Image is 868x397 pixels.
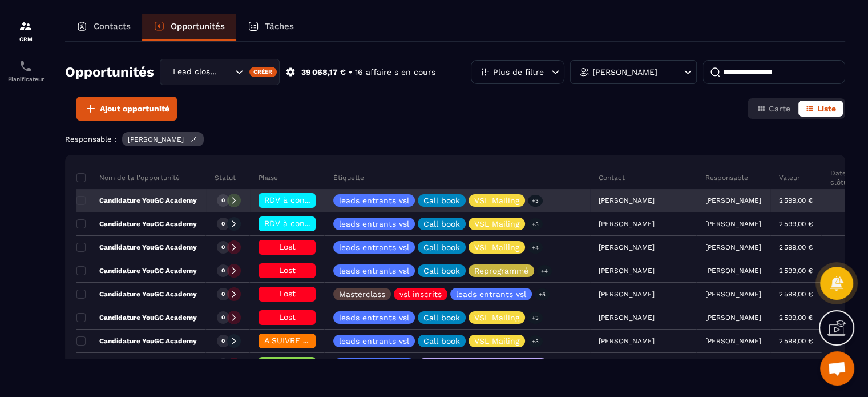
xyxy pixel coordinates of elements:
[528,335,543,347] p: +3
[221,290,225,298] p: 0
[301,67,346,78] p: 39 068,17 €
[528,312,543,324] p: +3
[779,197,813,204] p: 2 599,00 €
[333,173,364,182] p: Étiquette
[65,14,142,41] a: Contacts
[259,173,278,182] p: Phase
[3,36,49,42] p: CRM
[599,173,625,182] p: Contact
[779,290,813,298] p: 2 599,00 €
[705,337,761,345] p: [PERSON_NAME]
[339,314,409,322] p: leads entrants vsl
[817,104,836,113] span: Liste
[339,243,409,251] p: leads entrants vsl
[537,265,552,277] p: +4
[65,61,154,83] h2: Opportunités
[820,351,854,386] div: Ouvrir le chat
[221,243,225,251] p: 0
[264,336,313,345] span: A SUIVRE ⏳
[779,267,813,275] p: 2 599,00 €
[221,220,225,228] p: 0
[3,11,49,51] a: formationformationCRM
[264,195,360,204] span: RDV à conf. A RAPPELER
[160,59,280,85] div: Search for option
[798,101,843,117] button: Liste
[279,242,296,251] span: Lost
[76,336,197,346] p: Candidature YouGC Academy
[474,337,519,345] p: VSL Mailing
[474,197,519,204] p: VSL Mailing
[705,243,761,251] p: [PERSON_NAME]
[349,67,352,78] p: •
[399,290,442,298] p: vsl inscrits
[551,359,566,371] p: +7
[528,218,543,230] p: +3
[493,68,544,76] p: Plus de filtre
[423,220,460,228] p: Call book
[423,314,460,322] p: Call book
[100,103,169,114] span: Ajout opportunité
[423,337,460,345] p: Call book
[339,197,409,204] p: leads entrants vsl
[76,266,197,275] p: Candidature YouGC Academy
[769,104,790,113] span: Carte
[423,267,460,275] p: Call book
[339,220,409,228] p: leads entrants vsl
[779,337,813,345] p: 2 599,00 €
[339,290,385,298] p: Masterclass
[236,14,305,41] a: Tâches
[705,290,761,298] p: [PERSON_NAME]
[215,173,236,182] p: Statut
[76,313,197,322] p: Candidature YouGC Academy
[128,135,184,143] p: [PERSON_NAME]
[705,267,761,275] p: [PERSON_NAME]
[779,220,813,228] p: 2 599,00 €
[474,314,519,322] p: VSL Mailing
[249,67,277,77] div: Créer
[779,314,813,322] p: 2 599,00 €
[279,289,296,298] span: Lost
[339,337,409,345] p: leads entrants vsl
[528,242,543,254] p: +4
[221,337,225,345] p: 0
[76,173,180,182] p: Nom de la l'opportunité
[535,288,550,300] p: +5
[264,219,360,228] span: RDV à conf. A RAPPELER
[750,101,797,117] button: Carte
[474,267,528,275] p: Reprogrammé
[705,314,761,322] p: [PERSON_NAME]
[19,59,33,73] img: scheduler
[76,243,197,252] p: Candidature YouGC Academy
[142,14,236,41] a: Opportunités
[279,266,296,275] span: Lost
[76,97,177,121] button: Ajout opportunité
[76,219,197,228] p: Candidature YouGC Academy
[265,21,294,31] p: Tâches
[76,290,197,299] p: Candidature YouGC Academy
[3,51,49,91] a: schedulerschedulerPlanificateur
[3,76,49,82] p: Planificateur
[76,196,197,205] p: Candidature YouGC Academy
[779,173,800,182] p: Valeur
[170,66,221,78] span: Lead closing
[19,19,33,33] img: formation
[221,197,225,204] p: 0
[221,267,225,275] p: 0
[423,243,460,251] p: Call book
[528,195,543,207] p: +3
[94,21,131,31] p: Contacts
[65,135,116,143] p: Responsable :
[779,243,813,251] p: 2 599,00 €
[221,66,232,78] input: Search for option
[705,220,761,228] p: [PERSON_NAME]
[592,68,657,76] p: [PERSON_NAME]
[474,243,519,251] p: VSL Mailing
[423,197,460,204] p: Call book
[474,220,519,228] p: VSL Mailing
[279,312,296,322] span: Lost
[355,67,435,78] p: 16 affaire s en cours
[456,290,526,298] p: leads entrants vsl
[221,314,225,322] p: 0
[705,197,761,204] p: [PERSON_NAME]
[171,21,225,31] p: Opportunités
